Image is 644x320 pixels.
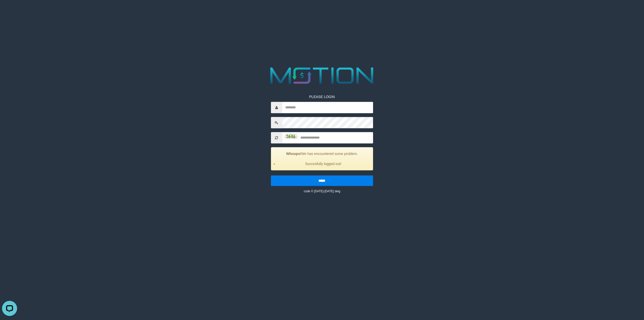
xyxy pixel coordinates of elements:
img: MOTION_logo.png [266,65,378,87]
strong: Whoops! [286,152,301,156]
button: Open LiveChat chat widget [2,2,17,17]
small: code © [DATE]-[DATE] dwg [304,189,340,193]
li: Succesfully logged out! [277,161,369,166]
p: PLEASE LOGIN [271,94,373,99]
img: captcha [285,134,297,139]
div: We has encountered some problem. [271,147,373,170]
